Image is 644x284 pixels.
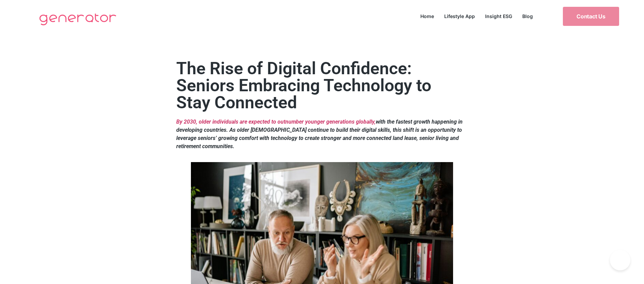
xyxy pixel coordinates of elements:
[517,12,538,21] a: Blog
[439,12,480,21] a: Lifestyle App
[480,12,517,21] a: Insight ESG
[176,119,463,149] strong: with the fastest growth happening in developing countries. As older [DEMOGRAPHIC_DATA] continue t...
[576,14,605,19] span: Contact Us
[610,250,630,270] iframe: Toggle Customer Support
[415,12,538,21] nav: Menu
[415,12,439,21] a: Home
[176,119,376,125] a: By 2030, older individuals are expected to outnumber younger generations globally,
[563,7,619,26] a: Contact Us
[176,60,468,111] h2: The Rise of Digital Confidence: Seniors Embracing Technology to Stay Connected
